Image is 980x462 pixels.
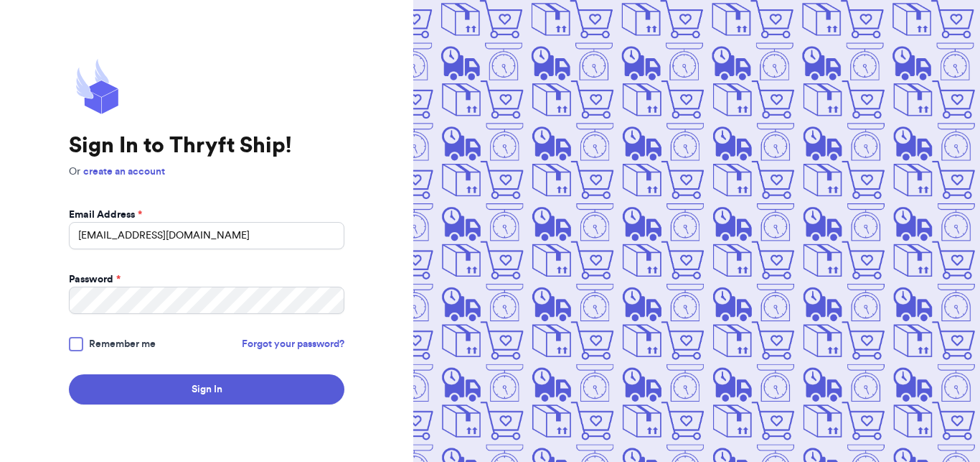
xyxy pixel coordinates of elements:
[69,374,344,405] button: Sign In
[69,272,121,287] label: Password
[69,133,344,159] h1: Sign In to Thryft Ship!
[69,165,344,179] p: Or
[242,337,344,351] a: Forgot your password?
[69,208,142,222] label: Email Address
[83,167,165,177] a: create an account
[89,337,156,351] span: Remember me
